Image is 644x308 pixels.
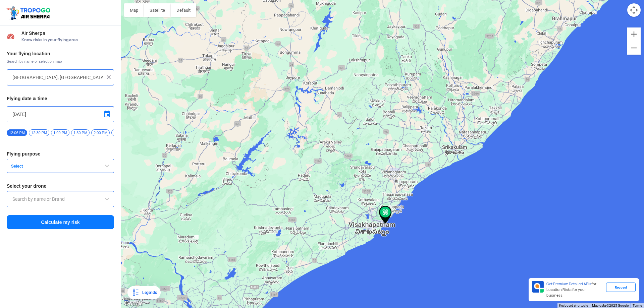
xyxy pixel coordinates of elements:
[105,74,112,80] img: ic_close.png
[124,3,144,17] button: Show street map
[7,59,114,64] span: Search by name or select on map
[12,195,108,203] input: Search by name or Brand
[546,282,591,286] span: Get Premium Detailed APIs
[592,304,629,307] span: Map data ©2025 Google
[91,129,110,136] span: 2:00 PM
[627,27,641,41] button: Zoom in
[21,37,114,43] span: Know risks in your flying area
[7,184,114,188] h3: Select your drone
[532,281,544,293] img: Premium APIs
[7,51,114,56] h3: Your flying location
[5,5,53,20] img: ic_tgdronemaps.svg
[8,164,92,169] span: Select
[7,159,114,173] button: Select
[7,96,114,101] h3: Flying date & time
[111,129,130,136] span: 2:30 PM
[144,3,171,17] button: Show satellite imagery
[122,299,145,308] img: Google
[606,283,636,292] div: Request
[140,289,157,297] div: Legends
[7,215,114,229] button: Calculate my risk
[559,303,588,308] button: Keyboard shortcuts
[51,129,69,136] span: 1:00 PM
[12,73,103,81] input: Search your flying location
[131,289,140,297] img: Legends
[7,32,15,40] img: Risk Scores
[122,299,145,308] a: Open this area in Google Maps (opens a new window)
[71,129,90,136] span: 1:30 PM
[544,281,606,299] div: for Location Risks for your business.
[627,41,641,55] button: Zoom out
[7,129,27,136] span: 12:06 PM
[29,129,49,136] span: 12:30 PM
[7,151,114,156] h3: Flying purpose
[627,3,641,17] button: Map camera controls
[633,304,642,307] a: Terms
[12,110,108,118] input: Select Date
[21,30,114,36] span: Air Sherpa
